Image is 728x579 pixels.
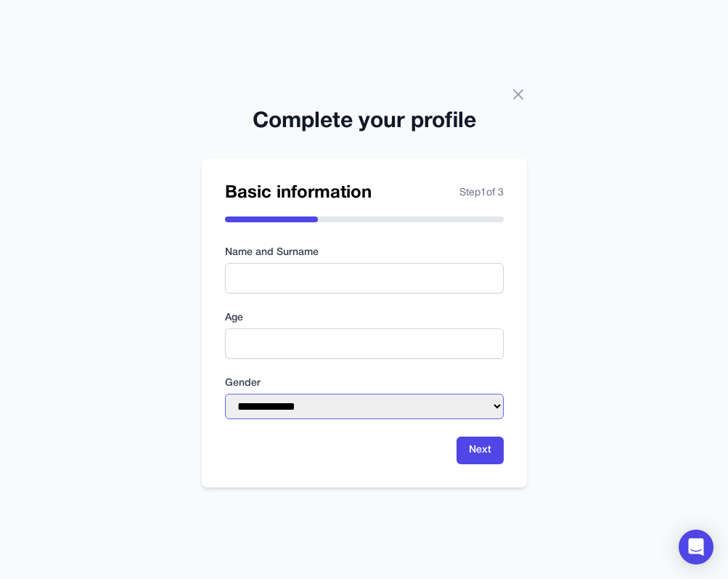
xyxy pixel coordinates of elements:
[679,530,713,564] div: Open Intercom Messenger
[225,376,504,391] label: Gender
[459,186,504,201] span: Step 1 of 3
[202,109,527,135] h2: Complete your profile
[225,182,372,205] h2: Basic information
[225,246,504,260] label: Name and Surname
[457,437,504,464] button: Next
[225,311,504,325] label: Age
